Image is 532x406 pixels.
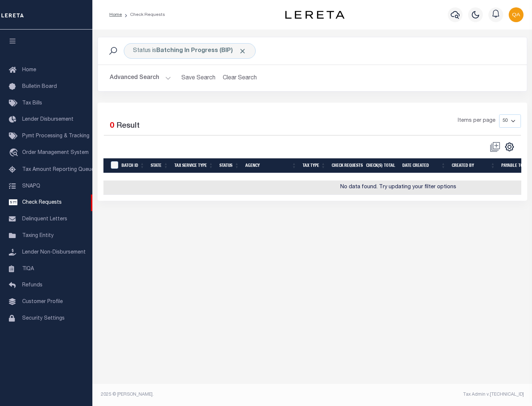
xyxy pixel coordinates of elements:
th: Status: activate to sort column ascending [216,158,242,173]
span: Security Settings [22,316,65,321]
th: Tax Service Type: activate to sort column ascending [171,158,216,173]
b: Batching In Progress (BIP) [156,48,246,54]
label: Result [116,120,140,132]
img: svg+xml;base64,PHN2ZyB4bWxucz0iaHR0cDovL3d3dy53My5vcmcvMjAwMC9zdmciIHBvaW50ZXItZXZlbnRzPSJub25lIi... [509,7,524,22]
button: Save Search [177,71,220,85]
span: Pymt Processing & Tracking [22,134,89,139]
li: Check Requests [122,11,165,18]
span: 0 [110,122,114,130]
span: Tax Amount Reporting Queue [22,167,94,172]
a: Home [109,13,122,17]
span: Check Requests [22,200,62,205]
span: Customer Profile [22,299,63,304]
img: logo-dark.svg [285,11,344,19]
span: Lender Non-Disbursement [22,250,86,255]
span: Bulletin Board [22,84,57,89]
span: TIQA [22,266,34,271]
th: Tax Type: activate to sort column ascending [300,158,329,173]
th: Check Requests [329,158,363,173]
th: Date Created: activate to sort column ascending [399,158,449,173]
div: 2025 © [PERSON_NAME]. [95,391,313,398]
i: travel_explore [9,148,21,158]
th: State: activate to sort column ascending [148,158,171,173]
th: Batch Id: activate to sort column ascending [119,158,148,173]
span: Click to Remove [239,47,246,55]
div: Status is [124,43,256,59]
span: Order Management System [22,150,89,155]
span: Items per page [458,117,495,125]
span: Taxing Entity [22,233,54,238]
th: Created By: activate to sort column ascending [449,158,498,173]
span: Tax Bills [22,101,42,106]
button: Advanced Search [110,71,171,85]
span: Lender Disbursement [22,117,74,122]
span: Refunds [22,283,42,288]
span: Delinquent Letters [22,217,67,222]
span: Home [22,68,36,73]
button: Clear Search [220,71,260,85]
th: Check(s) Total [363,158,399,173]
span: SNAPQ [22,183,40,189]
div: Tax Admin v.[TECHNICAL_ID] [318,391,524,398]
th: Agency: activate to sort column ascending [242,158,300,173]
